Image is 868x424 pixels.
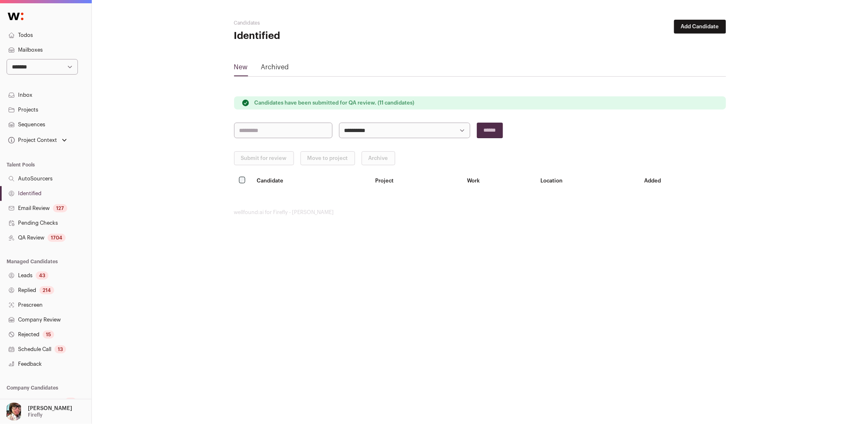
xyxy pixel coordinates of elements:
[674,20,726,34] button: Add Candidate
[252,172,370,189] th: Candidate
[234,209,726,216] footer: wellfound:ai for Firefly - [PERSON_NAME]
[3,403,74,421] button: Open dropdown
[3,8,28,25] img: Wellfound
[234,62,248,75] a: New
[65,398,77,406] div: 19
[53,204,67,212] div: 127
[261,62,289,75] a: Archived
[234,30,398,43] h1: Identified
[7,134,68,146] button: Open dropdown
[535,172,639,189] th: Location
[39,286,54,294] div: 214
[48,234,66,242] div: 1704
[28,412,43,418] p: Firefly
[7,137,57,144] div: Project Context
[43,331,54,339] div: 15
[55,345,66,353] div: 13
[5,403,23,421] img: 14759586-medium_jpg
[234,20,398,26] h2: Candidates
[639,172,726,189] th: Added
[462,172,535,189] th: Work
[28,405,72,412] p: [PERSON_NAME]
[36,271,48,280] div: 43
[370,172,462,189] th: Project
[255,100,415,106] p: Candidates have been submitted for QA review. (11 candidates)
